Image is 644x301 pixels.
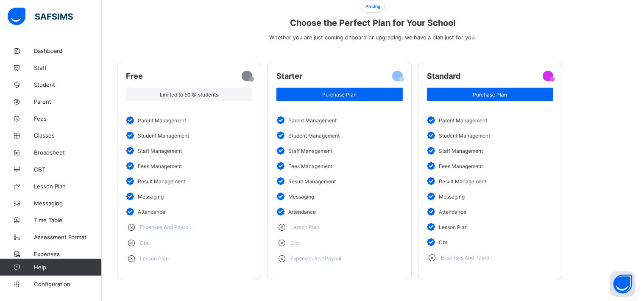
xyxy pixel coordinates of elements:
[34,132,102,139] span: Classes
[427,174,553,189] li: result management
[276,162,288,170] img: verified.b9ffe264746c94893b44ba626f0eaec6.svg
[276,113,403,128] li: parent management
[427,113,553,128] li: parent management
[276,131,288,140] img: verified.b9ffe264746c94893b44ba626f0eaec6.svg
[34,183,102,190] span: Lesson Plan
[276,251,403,266] li: expenses and payroll
[427,72,460,80] span: standard
[276,174,403,189] li: result management
[126,235,252,251] li: cbt
[427,204,553,219] li: attendance
[8,8,73,25] img: safsims
[270,34,477,41] span: Whether you are just coming onboard or upgrading, we have a plan just for you.
[34,234,102,240] span: Assessment Format
[34,81,102,88] span: Student
[34,47,102,54] span: Dashboard
[126,143,252,158] li: staff management
[34,264,101,271] span: Help
[427,146,439,155] img: verified.b9ffe264746c94893b44ba626f0eaec6.svg
[276,143,403,158] li: staff management
[126,146,138,155] img: verified.b9ffe264746c94893b44ba626f0eaec6.svg
[276,192,288,201] img: verified.b9ffe264746c94893b44ba626f0eaec6.svg
[126,128,252,143] li: student management
[433,91,547,98] span: Purchase Plan
[427,238,439,246] img: verified.b9ffe264746c94893b44ba626f0eaec6.svg
[427,158,553,174] li: fees management
[276,158,403,174] li: fees management
[34,166,102,173] span: CBT
[126,72,143,80] span: free
[427,223,439,231] img: verified.b9ffe264746c94893b44ba626f0eaec6.svg
[427,189,553,204] li: messaging
[427,219,553,235] li: lesson plan
[132,91,246,98] span: Limited to 50 students
[427,192,439,201] img: verified.b9ffe264746c94893b44ba626f0eaec6.svg
[126,192,138,201] img: verified.b9ffe264746c94893b44ba626f0eaec6.svg
[34,115,102,122] span: Fees
[117,18,629,28] span: Choose the Perfect Plan for Your School
[34,64,102,71] span: Staff
[427,250,553,265] li: expenses and payroll
[126,204,252,219] li: attendance
[283,91,396,98] span: Purchase Plan
[126,207,138,216] img: verified.b9ffe264746c94893b44ba626f0eaec6.svg
[34,200,102,207] span: Messaging
[276,235,403,251] li: cbt
[126,158,252,174] li: fees management
[276,189,403,204] li: messaging
[126,251,252,266] li: lesson plan
[427,177,439,185] img: verified.b9ffe264746c94893b44ba626f0eaec6.svg
[427,143,553,158] li: staff management
[427,128,553,143] li: student management
[126,131,138,140] img: verified.b9ffe264746c94893b44ba626f0eaec6.svg
[34,217,102,224] span: Time Table
[126,113,252,128] li: parent management
[126,219,252,235] li: expenses and payroll
[276,116,288,124] img: verified.b9ffe264746c94893b44ba626f0eaec6.svg
[276,219,403,235] li: lesson plan
[34,251,102,257] span: Expenses
[427,235,553,250] li: cbt
[276,207,288,216] img: verified.b9ffe264746c94893b44ba626f0eaec6.svg
[126,189,252,204] li: messaging
[34,281,101,287] span: Configuration
[276,72,302,80] span: starter
[427,116,439,124] img: verified.b9ffe264746c94893b44ba626f0eaec6.svg
[126,177,138,185] img: verified.b9ffe264746c94893b44ba626f0eaec6.svg
[427,162,439,170] img: verified.b9ffe264746c94893b44ba626f0eaec6.svg
[427,131,439,140] img: verified.b9ffe264746c94893b44ba626f0eaec6.svg
[276,128,403,143] li: student management
[427,207,439,216] img: verified.b9ffe264746c94893b44ba626f0eaec6.svg
[34,98,102,105] span: Parent
[34,149,102,156] span: Broadsheet
[126,174,252,189] li: result management
[276,146,288,155] img: verified.b9ffe264746c94893b44ba626f0eaec6.svg
[276,177,288,185] img: verified.b9ffe264746c94893b44ba626f0eaec6.svg
[276,204,403,219] li: attendance
[126,116,138,124] img: verified.b9ffe264746c94893b44ba626f0eaec6.svg
[610,271,636,297] button: Open asap
[126,162,138,170] img: verified.b9ffe264746c94893b44ba626f0eaec6.svg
